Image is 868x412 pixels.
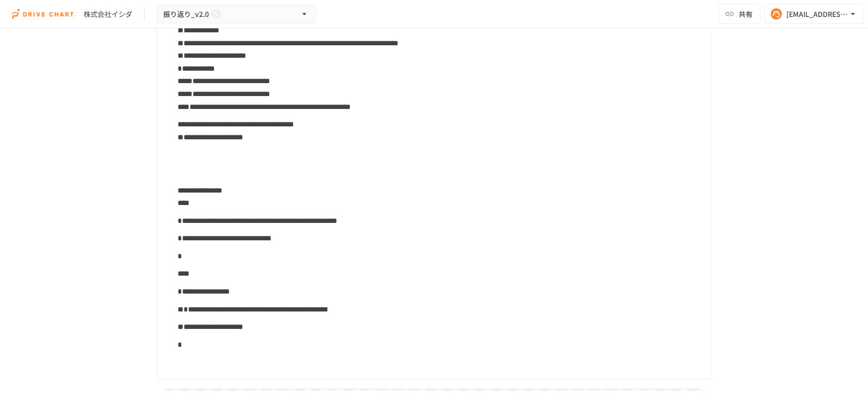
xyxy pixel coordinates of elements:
[739,8,753,19] span: 共有
[12,6,76,22] img: i9VDDS9JuLRLX3JIUyK59LcYp6Y9cayLPHs4hOxMB9W
[163,8,209,20] span: 振り返り_v2.0
[786,8,848,20] div: [EMAIL_ADDRESS][DOMAIN_NAME]
[157,4,316,24] button: 振り返り_v2.0
[719,4,761,24] button: 共有
[765,4,864,24] button: [EMAIL_ADDRESS][DOMAIN_NAME]
[84,9,132,19] div: 株式会社イシダ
